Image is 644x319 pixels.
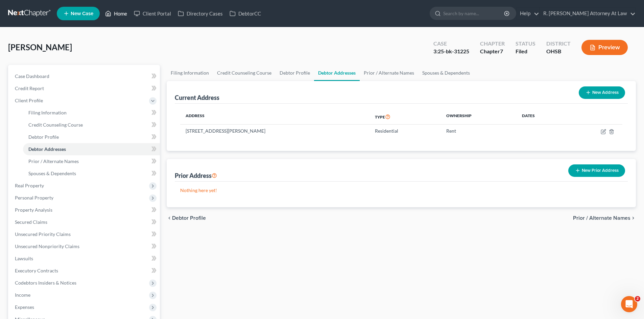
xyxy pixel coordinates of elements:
button: chevron_left Debtor Profile [167,215,206,221]
div: Case [433,40,469,48]
a: R. [PERSON_NAME] Attorney At Law [540,7,636,20]
div: Current Address [175,94,219,102]
iframe: Intercom live chat [621,296,637,312]
a: Credit Report [9,82,160,95]
div: District [546,40,571,48]
span: Executory Contracts [15,268,58,273]
a: Debtor Addresses [314,65,360,81]
span: Case Dashboard [15,73,49,79]
a: Spouses & Dependents [23,167,160,180]
a: Filing Information [23,107,160,119]
button: New Address [579,86,625,99]
a: Directory Cases [174,7,226,20]
th: Ownership [441,109,517,125]
span: Unsecured Priority Claims [15,231,71,237]
div: Chapter [480,40,505,48]
div: Status [516,40,535,48]
td: Residential [369,125,441,137]
a: Unsecured Priority Claims [9,228,160,240]
a: Lawsuits [9,252,160,265]
a: Debtor Profile [276,65,314,81]
a: Credit Counseling Course [23,119,160,131]
span: Prior / Alternate Names [573,215,630,221]
a: Unsecured Nonpriority Claims [9,240,160,252]
td: [STREET_ADDRESS][PERSON_NAME] [180,125,369,137]
a: Prior / Alternate Names [23,155,160,167]
button: Preview [581,40,628,55]
a: Secured Claims [9,216,160,228]
span: Credit Counseling Course [28,122,83,128]
i: chevron_right [630,215,636,221]
a: Client Portal [130,7,174,20]
a: Spouses & Dependents [418,65,474,81]
span: Expenses [15,304,34,310]
a: Property Analysis [9,204,160,216]
span: Debtor Profile [28,134,59,140]
div: OHSB [546,48,571,55]
span: Secured Claims [15,219,47,225]
span: Credit Report [15,85,44,91]
span: Unsecured Nonpriority Claims [15,243,79,249]
span: Spouses & Dependents [28,170,76,176]
div: Prior Address [175,171,217,180]
span: Codebtors Insiders & Notices [15,280,76,286]
span: Debtor Addresses [28,146,66,152]
i: chevron_left [167,215,172,221]
span: Property Analysis [15,207,52,213]
span: New Case [71,11,93,16]
a: Case Dashboard [9,70,160,82]
a: Help [517,7,539,20]
button: Prior / Alternate Names chevron_right [573,215,636,221]
a: Filing Information [167,65,213,81]
span: 7 [500,48,503,54]
a: Credit Counseling Course [213,65,276,81]
span: 2 [635,296,640,301]
a: DebtorCC [226,7,264,20]
th: Address [180,109,369,125]
span: Lawsuits [15,256,33,261]
a: Debtor Addresses [23,143,160,155]
span: Client Profile [15,98,43,103]
td: Rent [441,125,517,137]
a: Prior / Alternate Names [360,65,418,81]
div: Filed [516,48,535,55]
a: Home [102,7,130,20]
input: Search by name... [443,7,505,20]
th: Dates [517,109,566,125]
a: Debtor Profile [23,131,160,143]
a: Executory Contracts [9,265,160,277]
p: Nothing here yet! [180,187,622,194]
span: Income [15,292,30,298]
button: New Prior Address [568,164,625,177]
div: 3:25-bk-31225 [433,48,469,55]
span: Prior / Alternate Names [28,158,79,164]
span: Personal Property [15,195,53,201]
th: Type [369,109,441,125]
span: [PERSON_NAME] [8,42,72,52]
span: Debtor Profile [172,215,206,221]
div: Chapter [480,48,505,55]
span: Filing Information [28,110,67,115]
span: Real Property [15,183,44,188]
